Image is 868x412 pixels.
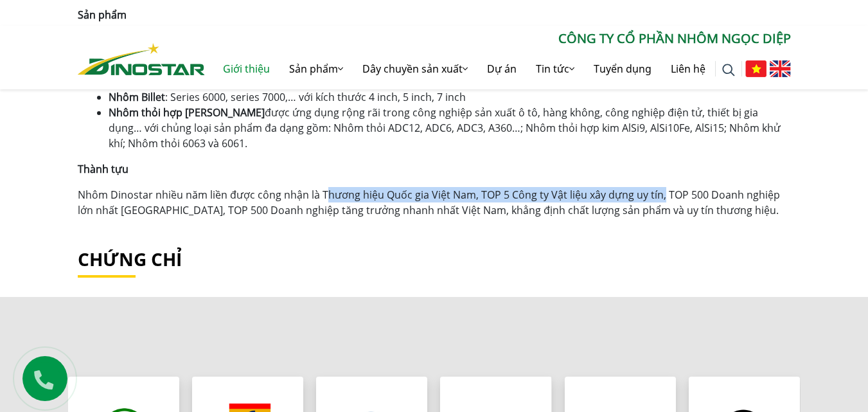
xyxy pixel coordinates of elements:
strong: Nhôm thỏi hợp [PERSON_NAME] [109,105,265,120]
a: Liên hệ [661,48,715,89]
a: Dự án [477,48,526,89]
p: Nhôm Dinostar nhiều năm liền được công nhận là Thương hiệu Quốc gia Việt Nam, TOP 5 Công ty Vật l... [78,187,791,218]
strong: Nhôm Billet [109,90,165,104]
li: : Series 6000, series 7000,… với kích thước 4 inch, 5 inch, 7 inch [109,89,791,105]
img: Nhôm Dinostar [78,43,205,75]
h2: Chứng chỉ [78,249,791,271]
strong: Sản phẩm [78,8,127,22]
a: Giới thiệu [213,48,279,89]
a: Sản phẩm [279,48,353,89]
a: Dây chuyền sản xuất [353,48,477,89]
a: Tin tức [526,48,584,89]
li: được ứng dụng rộng rãi trong công nghiệp sản xuất ô tô, hàng không, công nghiệp điện tử, thiết bị... [109,105,791,151]
strong: Thành tựu [78,162,128,176]
p: CÔNG TY CỔ PHẦN NHÔM NGỌC DIỆP [205,29,791,48]
a: Tuyển dụng [584,48,661,89]
img: search [722,64,735,76]
img: Tiếng Việt [745,60,766,77]
img: English [770,60,791,77]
